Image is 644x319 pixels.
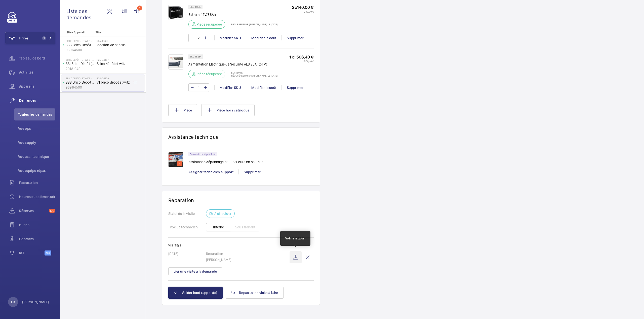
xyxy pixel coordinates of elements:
[190,6,201,8] p: SKU 16510
[228,74,277,77] p: Récupérée par [PERSON_NAME] le [DATE]
[188,159,263,164] p: Assistance dépannage haut parleurs en hauteur
[188,12,277,17] p: Batterie 12V/38Ah
[96,31,129,34] p: Titre
[168,54,183,70] img: z1e0kibIF4MVz0d38sqlOICsmrbIdUVa1NwHxKv_m2LcFcHd.png
[66,80,95,85] p: SSS Brico Dépôt [DEMOGRAPHIC_DATA]
[168,152,183,167] img: 1716816416626-b54b21a2-2789-4a61-87a0-a47da32b0ed8
[226,287,284,299] button: Repasser en visite à faire
[206,251,290,256] p: Réparation
[19,250,45,256] span: IoT
[19,194,55,199] span: Heures supplémentaires
[19,36,28,41] span: Filtres
[19,222,55,227] span: Bilans
[214,35,246,40] div: Modifier SKU
[19,208,47,213] span: Réserves
[168,134,219,140] h1: Assistance technique
[97,39,130,42] h2: R25-10611
[18,168,55,173] span: Vue équipe répar.
[97,61,130,66] span: Brico dépôt st witz
[42,36,46,40] span: 1
[238,169,266,174] div: Supprimer
[66,8,106,21] span: Liste des demandes
[19,84,55,89] span: Appareils
[289,60,314,63] p: 1 506,40 €
[246,85,281,90] div: Modifier le coût
[190,153,216,155] p: Demande de réparation
[19,56,55,61] span: Tableau de bord
[281,35,309,40] div: Supprimer
[168,244,314,247] h2: Visite(s)
[19,98,55,103] span: Demandes
[168,267,222,275] button: Lier une visite à la demande
[214,85,246,90] div: Modifier SKU
[18,154,55,159] span: Vue ass. technique
[18,126,55,131] span: Vue ops
[188,170,233,174] span: Assigner technicien support
[228,71,277,74] p: ETA : [DATE]
[5,32,55,44] button: Filtres1
[97,77,130,80] h2: R24-05159
[214,211,231,216] p: À effectuer
[66,42,95,47] p: SSS Brico Dépôt [DEMOGRAPHIC_DATA]
[206,223,231,231] button: Interne
[168,197,314,203] h1: Réparation
[281,85,309,90] div: Supprimer
[66,58,95,61] p: Brico Dépôt - ST WITZ - 1776
[18,140,55,145] span: Vue supply
[66,39,95,42] p: Brico Dépôt - ST WITZ - 1776
[22,299,49,304] p: [PERSON_NAME]
[11,299,15,304] p: LB
[289,54,314,60] p: 1 x 1 506,40 €
[197,72,222,77] p: Pièce récupérée
[19,70,55,75] span: Activités
[178,161,181,166] p: 4
[66,85,95,90] p: 96964500
[18,112,55,117] span: Toutes les demandes
[231,223,259,231] button: Sous traitant
[19,180,55,185] span: Facturation
[168,104,197,116] button: Pièce
[45,250,51,256] span: Beta
[60,31,94,34] p: Site - Appareil
[66,77,95,80] p: Brico Dépôt - ST WITZ - 1776
[97,58,130,61] h2: R25-04157
[188,62,277,67] p: Alimentation Electrique de Securite AES SLAT 24 Vc
[168,251,206,256] p: [DATE]
[49,209,55,213] span: 170
[292,5,314,10] p: 2 x 140,00 €
[190,56,202,57] p: SKU 18234
[246,35,281,40] div: Modifier le coût
[97,80,130,85] span: V1 brico dépôt st witz
[97,42,130,47] span: location de nacelle
[66,66,95,71] p: 20181049
[168,287,223,299] button: Valider le(s) rapport(s)
[197,22,222,27] p: Pièce récupérée
[168,5,183,20] img: 98ElpNtU_1zqjpddxlrAre84Hp1XNALEWCah6khRj7o616Pz.png
[206,257,290,262] p: [PERSON_NAME]
[66,61,95,66] p: SSI Brico Dépôt [DEMOGRAPHIC_DATA]
[292,10,314,13] p: 280,00 €
[19,236,55,241] span: Contacts
[228,23,277,26] p: Récupérée par [PERSON_NAME] le [DATE]
[201,104,255,116] button: Pièce hors catalogue
[285,236,306,241] div: Voir le rapport
[66,47,95,52] p: 96964500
